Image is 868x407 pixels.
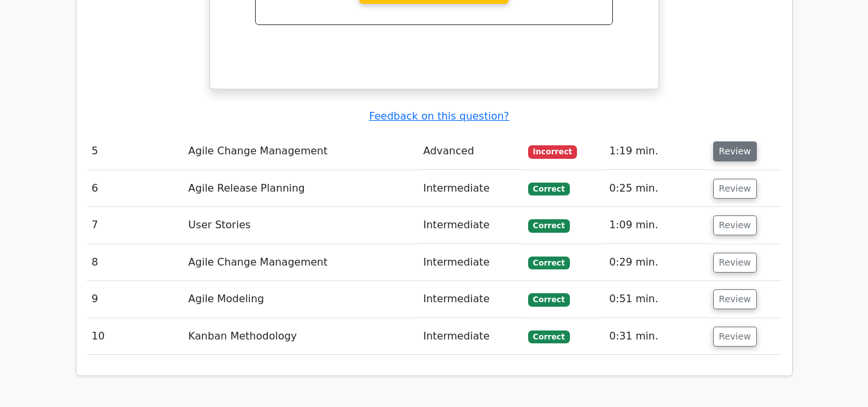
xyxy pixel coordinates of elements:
td: Agile Modeling [183,281,418,318]
td: Intermediate [418,281,523,318]
td: Agile Change Management [183,133,418,170]
td: 1:19 min. [604,133,708,170]
td: 10 [87,318,184,355]
td: 0:25 min. [604,170,708,207]
td: Intermediate [418,244,523,281]
button: Review [713,327,757,347]
span: Correct [528,293,570,306]
td: Intermediate [418,207,523,244]
a: Feedback on this question? [369,110,509,122]
td: Intermediate [418,170,523,207]
span: Correct [528,183,570,195]
td: 7 [87,207,184,244]
span: Incorrect [528,145,578,158]
td: 8 [87,244,184,281]
td: 9 [87,281,184,318]
td: 0:29 min. [604,244,708,281]
td: Kanban Methodology [183,318,418,355]
td: Advanced [418,133,523,170]
td: Agile Release Planning [183,170,418,207]
td: 6 [87,170,184,207]
span: Correct [528,257,570,269]
td: User Stories [183,207,418,244]
span: Correct [528,330,570,343]
td: Intermediate [418,318,523,355]
td: Agile Change Management [183,244,418,281]
button: Review [713,253,757,273]
td: 0:31 min. [604,318,708,355]
td: 0:51 min. [604,281,708,318]
td: 1:09 min. [604,207,708,244]
button: Review [713,141,757,161]
button: Review [713,215,757,235]
td: 5 [87,133,184,170]
button: Review [713,179,757,199]
button: Review [713,289,757,309]
span: Correct [528,219,570,232]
